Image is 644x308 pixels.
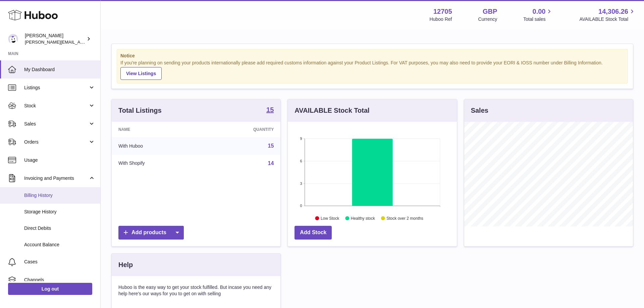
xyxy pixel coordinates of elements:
[112,137,203,155] td: With Huboo
[120,53,624,59] strong: Notice
[120,60,624,80] div: If you're planning on sending your products internationally please add required customs informati...
[471,106,488,115] h3: Sales
[294,226,332,240] a: Add Stock
[24,139,88,145] span: Orders
[523,7,553,22] a: 0.00 Total sales
[24,85,88,91] span: Listings
[24,103,88,109] span: Stock
[118,106,162,115] h3: Total Listings
[24,277,95,283] span: Channels
[579,7,636,22] a: 14,306.26 AVAILABLE Stock Total
[387,216,423,220] text: Stock over 2 months
[533,7,546,16] span: 0.00
[321,216,339,220] text: Low Stock
[8,34,18,44] img: harry.gardner@icloud.com
[266,106,274,114] a: 15
[120,67,162,80] a: View Listings
[351,216,375,220] text: Healthy stock
[300,181,302,185] text: 3
[433,7,452,16] strong: 12705
[266,106,274,113] strong: 15
[523,16,553,22] span: Total sales
[24,242,95,248] span: Account Balance
[579,16,636,22] span: AVAILABLE Stock Total
[203,122,280,137] th: Quantity
[24,121,88,127] span: Sales
[118,260,133,269] h3: Help
[300,137,302,141] text: 9
[24,192,95,199] span: Billing History
[112,155,203,172] td: With Shopify
[598,7,628,16] span: 14,306.26
[300,204,302,208] text: 0
[268,143,274,149] a: 15
[300,159,302,163] text: 6
[24,209,95,215] span: Storage History
[24,259,95,265] span: Cases
[24,66,95,73] span: My Dashboard
[478,16,497,22] div: Currency
[8,283,92,295] a: Log out
[118,226,184,240] a: Add products
[25,39,170,45] span: [PERSON_NAME][EMAIL_ADDRESS][PERSON_NAME][DOMAIN_NAME]
[24,175,88,182] span: Invoicing and Payments
[24,225,95,232] span: Direct Debits
[25,33,85,45] div: [PERSON_NAME]
[24,157,95,163] span: Usage
[294,106,369,115] h3: AVAILABLE Stock Total
[483,7,497,16] strong: GBP
[118,284,274,297] p: Huboo is the easy way to get your stock fulfilled. But incase you need any help here's our ways f...
[430,16,452,22] div: Huboo Ref
[112,122,203,137] th: Name
[268,160,274,166] a: 14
